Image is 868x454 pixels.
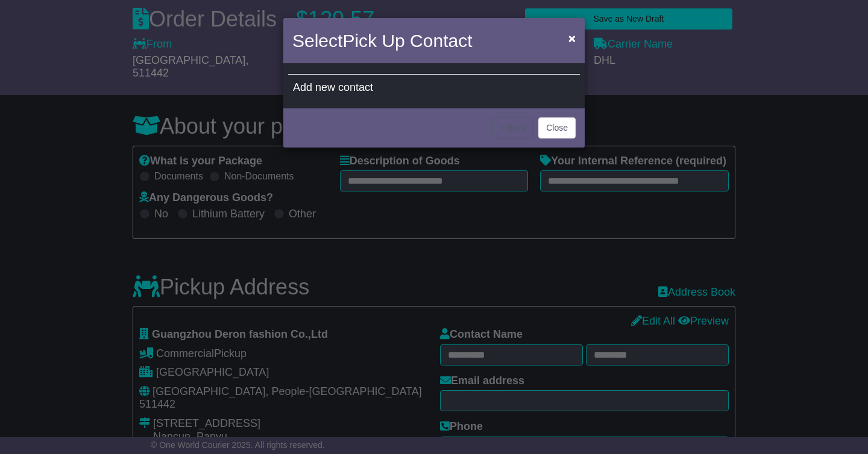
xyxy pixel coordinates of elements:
span: Contact [410,31,472,51]
span: × [568,31,576,45]
h4: Select [292,27,472,54]
button: Close [562,26,582,51]
span: Add new contact [293,81,373,93]
button: Close [538,117,576,138]
button: < Back [492,117,534,138]
span: Pick Up [342,31,404,51]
